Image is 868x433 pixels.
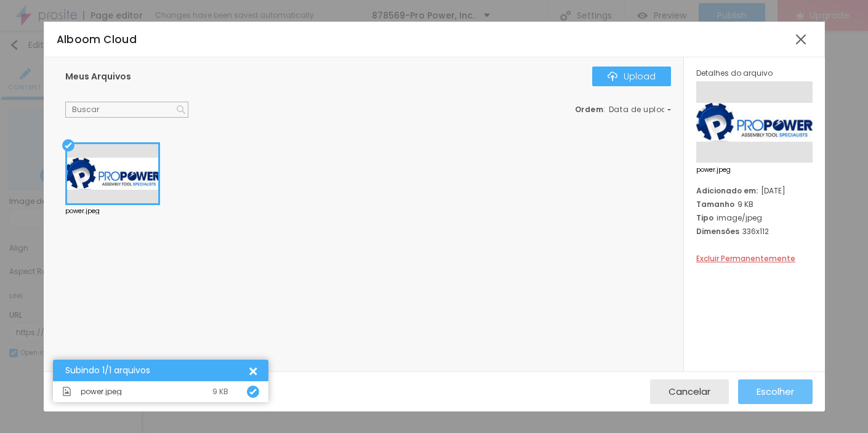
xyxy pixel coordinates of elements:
[738,379,813,404] button: Escolher
[696,212,713,223] span: Tipo
[81,388,122,395] span: power.jpeg
[575,104,604,115] span: Ordem
[575,106,671,113] div: :
[696,226,813,237] div: 336x112
[696,212,813,223] div: image/jpeg
[696,185,758,196] span: Adicionado em:
[212,388,228,395] div: 9 KB
[608,71,617,81] img: Icone
[249,388,257,395] img: Icone
[696,68,773,78] span: Detalhes do arquivo
[696,167,813,173] span: power.jpeg
[65,102,188,118] input: Buscar
[696,226,739,237] span: Dimensões
[57,32,137,47] span: Alboom Cloud
[65,70,131,83] span: Meus Arquivos
[65,208,160,214] div: power.jpeg
[177,105,185,114] img: Icone
[65,366,247,375] div: Subindo 1/1 arquivos
[696,199,813,209] div: 9 KB
[609,106,673,113] span: Data de upload
[757,386,794,397] span: Escolher
[608,71,656,81] div: Upload
[650,379,729,404] button: Cancelar
[62,387,71,396] img: Icone
[669,386,710,397] span: Cancelar
[696,185,813,196] div: [DATE]
[696,199,734,209] span: Tamanho
[592,67,671,86] button: IconeUpload
[696,253,795,264] span: Excluir Permanentemente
